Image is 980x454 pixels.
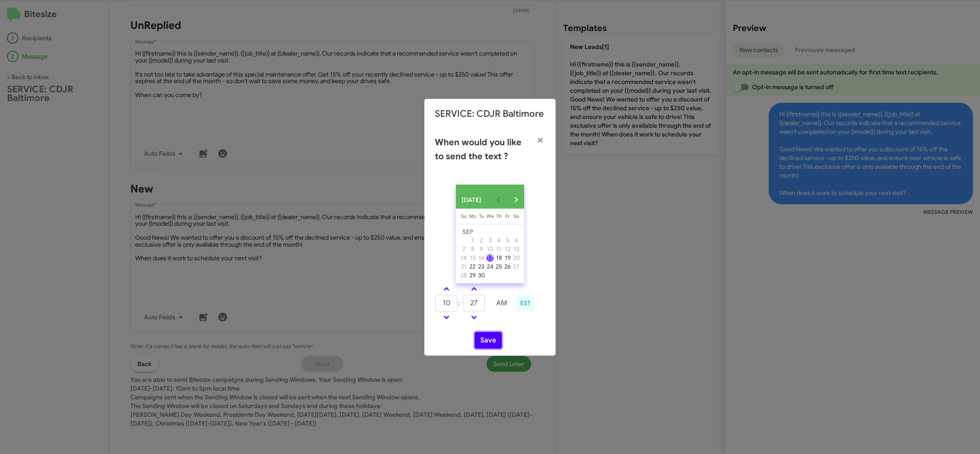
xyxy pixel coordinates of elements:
button: September 28, 2025 [459,271,468,280]
div: 27 [512,263,520,271]
button: September 8, 2025 [468,245,477,254]
div: 8 [469,245,476,253]
div: 18 [495,254,503,262]
div: 14 [460,254,468,262]
div: SERVICE: CDJR Baltimore [424,99,556,129]
button: September 13, 2025 [512,245,521,254]
button: September 23, 2025 [477,262,486,271]
button: September 22, 2025 [468,262,477,271]
button: September 20, 2025 [512,254,521,262]
button: September 17, 2025 [486,254,494,262]
span: Tu [479,213,484,219]
div: 22 [469,263,476,271]
button: September 5, 2025 [503,236,512,245]
div: 29 [469,272,476,279]
td: SEP [459,227,521,236]
input: HH [435,295,457,311]
div: 28 [460,272,468,279]
button: Previous month [490,191,507,209]
input: MM [463,295,485,311]
div: 16 [477,254,485,262]
div: 17 [486,254,494,262]
div: 23 [477,263,485,271]
div: 30 [477,272,485,279]
div: 6 [512,237,520,244]
div: 13 [512,245,520,253]
button: September 29, 2025 [468,271,477,280]
button: September 1, 2025 [468,236,477,245]
div: 3 [486,237,494,244]
div: 11 [495,245,503,253]
button: September 4, 2025 [494,236,503,245]
button: September 19, 2025 [503,254,512,262]
div: 21 [460,263,468,271]
td: : [458,294,462,312]
button: AM [490,295,513,311]
div: 19 [504,254,511,262]
span: We [486,213,494,219]
button: September 24, 2025 [486,262,494,271]
button: September 30, 2025 [477,271,486,280]
button: September 6, 2025 [512,236,521,245]
span: Fr [505,213,510,219]
div: 4 [495,237,503,244]
button: September 10, 2025 [486,245,494,254]
button: Choose month and year [455,191,490,209]
button: September 21, 2025 [459,262,468,271]
div: 1 [469,237,476,244]
button: September 27, 2025 [512,262,521,271]
button: Save [475,332,502,349]
span: [DATE] [462,192,481,208]
div: 7 [460,245,468,253]
button: September 11, 2025 [494,245,503,254]
div: EST [517,295,534,311]
div: 20 [512,254,520,262]
span: Mo [469,213,476,219]
span: Th [496,213,501,219]
button: September 9, 2025 [477,245,486,254]
div: 2 [477,237,485,244]
button: September 15, 2025 [468,254,477,262]
button: September 25, 2025 [494,262,503,271]
div: 5 [504,237,511,244]
div: 26 [504,263,511,271]
div: 9 [477,245,485,253]
div: 24 [486,263,494,271]
button: September 14, 2025 [459,254,468,262]
div: 25 [495,263,503,271]
span: Sa [514,213,519,219]
button: September 12, 2025 [503,245,512,254]
button: Next month [507,191,525,209]
button: September 7, 2025 [459,245,468,254]
button: September 3, 2025 [486,236,494,245]
div: 12 [504,245,511,253]
span: Su [461,213,466,219]
button: September 18, 2025 [494,254,503,262]
button: September 2, 2025 [477,236,486,245]
button: September 26, 2025 [503,262,512,271]
div: 15 [469,254,476,262]
div: 10 [486,245,494,253]
h2: When would you like to send the text ? [435,136,528,164]
button: September 16, 2025 [477,254,486,262]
